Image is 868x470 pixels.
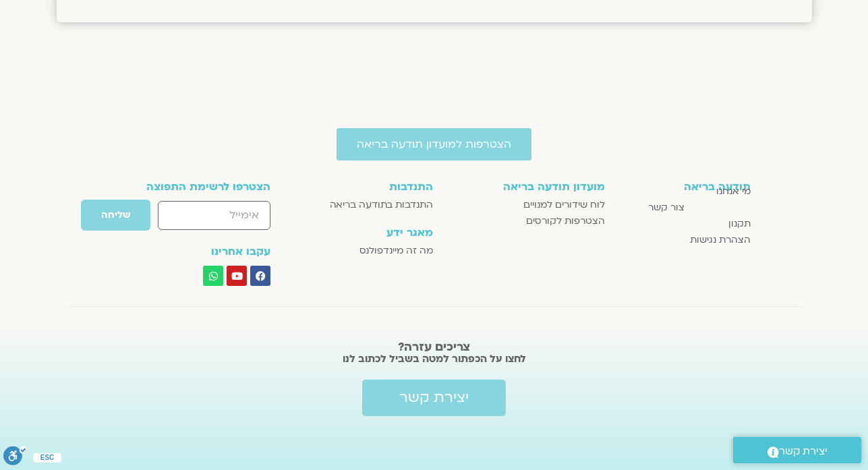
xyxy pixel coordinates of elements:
[618,232,751,248] a: הצהרת נגישות
[526,213,605,229] span: הצטרפות לקורסים
[83,352,785,365] h2: לחצו על הכפתור למטה בשביל לכתוב לנו
[684,181,751,193] h3: תודעה בריאה
[118,181,271,193] h3: הצטרפו לרשימת התפוצה
[357,138,511,150] span: הצטרפות למועדון תודעה בריאה
[733,437,861,463] a: יצירת קשר
[618,216,751,232] a: תקנון
[158,201,270,230] input: אימייל
[618,183,751,200] a: מי אנחנו
[362,380,506,416] a: יצירת קשר
[330,197,433,213] span: התנדבות בתודעה בריאה
[399,390,469,406] span: יצירת קשר
[308,243,432,259] a: מה זה מיינדפולנס
[523,197,605,213] span: לוח שידורים למנויים
[446,213,605,229] a: הצטרפות לקורסים
[80,199,151,231] button: שליחה
[446,181,605,193] h3: מועדון תודעה בריאה
[101,210,130,221] span: שליחה
[618,200,685,216] a: צור קשר
[648,200,685,216] span: צור קשר
[779,442,828,461] span: יצירת קשר
[690,232,751,248] span: הצהרת נגישות
[308,197,432,213] a: התנדבות בתודעה בריאה
[359,243,433,259] span: מה זה מיינדפולנס
[337,128,531,160] a: הצטרפות למועדון תודעה בריאה
[118,245,271,258] h3: עקבו אחרינו
[716,183,751,200] span: מי אנחנו
[728,216,751,232] span: תקנון
[337,137,531,152] a: הצטרפות למועדון תודעה בריאה
[83,341,785,354] h2: צריכים עזרה?
[308,181,432,193] h3: התנדבות
[446,197,605,213] a: לוח שידורים למנויים
[308,227,432,239] h3: מאגר ידע
[118,199,271,238] form: טופס חדש
[684,181,751,183] a: תודעה בריאה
